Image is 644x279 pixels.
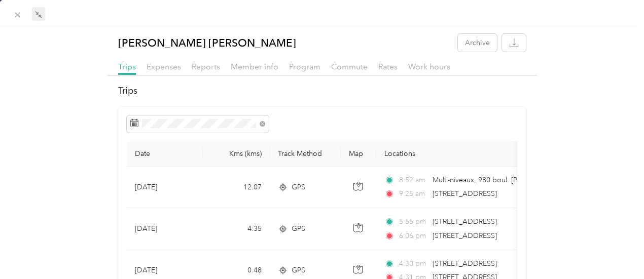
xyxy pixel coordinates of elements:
span: Expenses [147,62,181,71]
span: [STREET_ADDRESS] [433,217,497,226]
td: [DATE] [127,167,203,208]
span: 9:25 am [399,188,428,200]
iframe: Everlance-gr Chat Button Frame [587,222,644,279]
th: Date [127,141,203,167]
span: [STREET_ADDRESS] [433,231,497,240]
th: Map [341,141,376,167]
h2: Trips [118,84,526,98]
span: Member info [231,62,278,71]
th: Track Method [270,141,341,167]
td: 4.35 [203,208,270,250]
th: Kms (kms) [203,141,270,167]
span: GPS [292,182,305,193]
p: [PERSON_NAME] [PERSON_NAME] [118,34,296,52]
span: Work hours [408,62,450,71]
span: 8:52 am [399,175,428,186]
td: 12.07 [203,167,270,208]
span: 6:06 pm [399,230,428,242]
span: [STREET_ADDRESS] [433,259,497,268]
span: Rates [378,62,398,71]
span: Commute [331,62,368,71]
span: GPS [292,223,305,234]
span: 5:55 pm [399,216,428,227]
span: Trips [118,62,136,71]
span: Reports [192,62,220,71]
span: Program [289,62,320,71]
span: 4:30 pm [399,258,428,269]
span: [STREET_ADDRESS] [433,189,497,198]
td: [DATE] [127,208,203,250]
button: Archive [458,34,497,52]
th: Locations [376,141,610,167]
span: GPS [292,265,305,276]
